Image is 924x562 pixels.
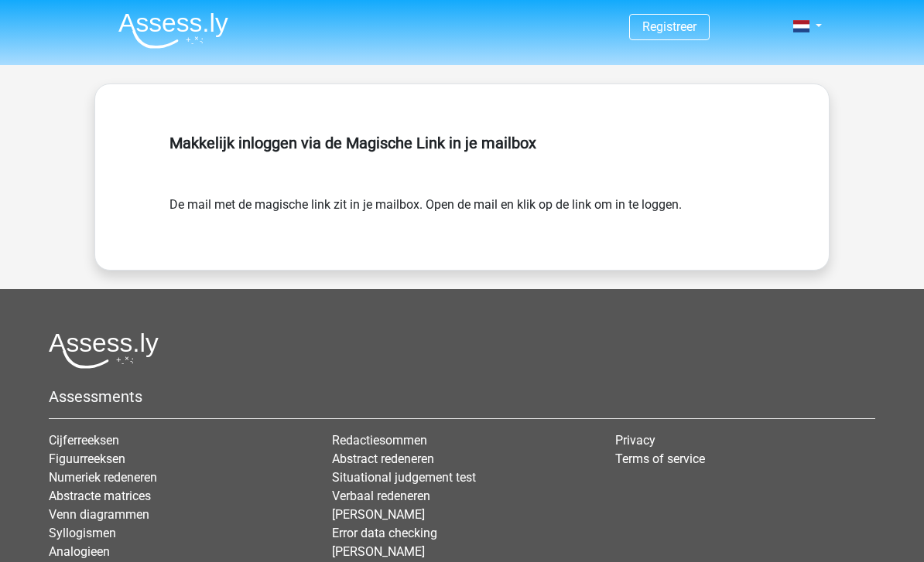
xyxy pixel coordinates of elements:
a: Redactiesommen [332,433,427,448]
a: Situational judgement test [332,470,476,485]
a: [PERSON_NAME] [332,507,425,522]
a: Abstracte matrices [49,489,151,503]
a: [PERSON_NAME] [332,544,425,559]
a: Privacy [615,433,655,448]
a: Analogieen [49,544,110,559]
a: Terms of service [615,451,705,466]
a: Registreer [642,19,696,34]
a: Error data checking [332,526,437,540]
a: Numeriek redeneren [49,470,157,485]
a: Abstract redeneren [332,451,434,466]
a: Syllogismen [49,526,116,540]
a: Cijferreeksen [49,433,119,448]
a: Venn diagrammen [49,507,149,522]
h5: Makkelijk inloggen via de Magische Link in je mailbox [169,134,755,152]
form: De mail met de magische link zit in je mailbox. Open de mail en klik op de link om in te loggen. [169,196,755,214]
img: Assessly logo [49,332,159,369]
img: Assessly [118,12,228,49]
h5: Assessments [49,387,875,406]
a: Verbaal redeneren [332,489,430,503]
a: Figuurreeksen [49,451,125,466]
